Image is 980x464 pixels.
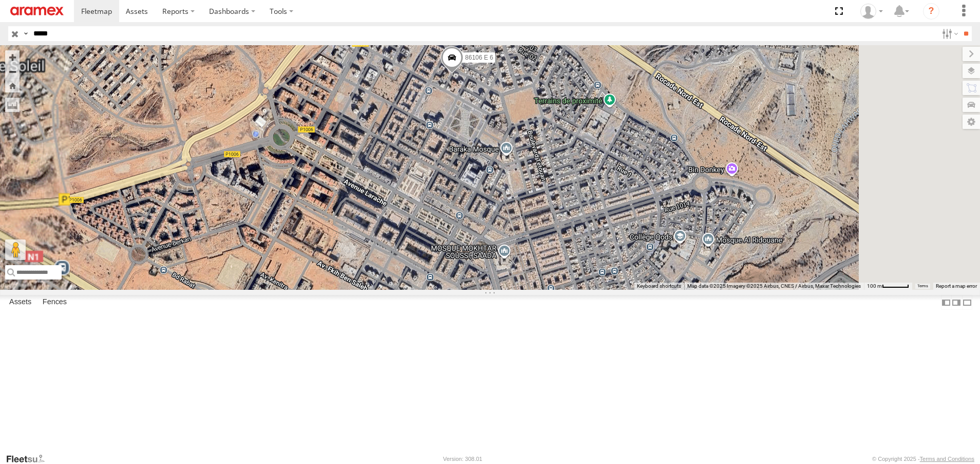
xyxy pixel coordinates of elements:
label: Map Settings [963,115,980,129]
a: Visit our Website [6,454,53,464]
div: Hicham Abourifa [857,4,887,19]
label: Search Query [22,26,30,41]
span: 86106 E 6 [465,54,494,61]
label: Dock Summary Table to the Right [951,295,962,310]
img: aramex-logo.svg [10,7,64,15]
label: Hide Summary Table [962,295,972,310]
button: Drag Pegman onto the map to open Street View [5,239,26,260]
label: Dock Summary Table to the Left [941,295,951,310]
a: Terms (opens in new tab) [917,284,928,288]
div: Version: 308.01 [443,456,482,462]
label: Assets [4,295,36,310]
label: Measure [5,98,20,112]
button: Keyboard shortcuts [637,283,681,290]
button: Zoom in [5,50,20,64]
i: ? [923,3,939,20]
span: Map data ©2025 Imagery ©2025 Airbus, CNES / Airbus, Maxar Technologies [687,283,861,289]
button: Zoom Home [5,79,20,92]
label: Fences [37,295,72,310]
button: Map Scale: 100 m per 49 pixels [864,283,912,290]
label: Search Filter Options [938,26,960,41]
span: 100 m [867,283,882,289]
div: © Copyright 2025 - [872,456,974,462]
a: Report a map error [936,283,977,289]
a: Terms and Conditions [920,456,974,462]
button: Zoom out [5,64,20,79]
